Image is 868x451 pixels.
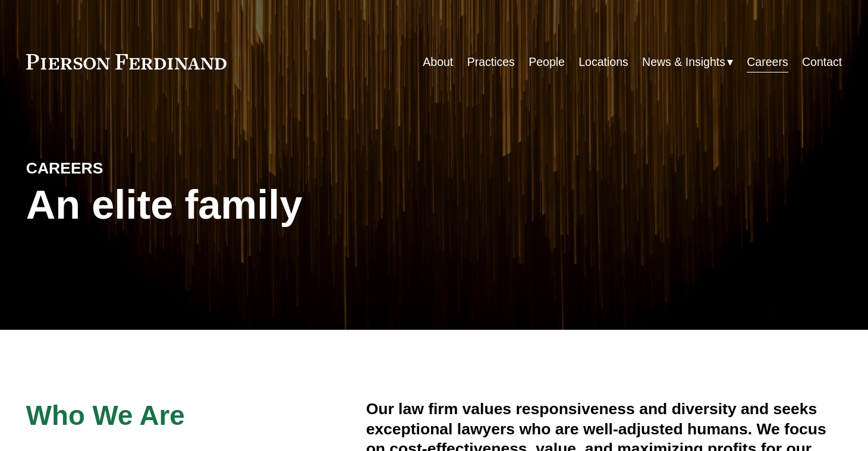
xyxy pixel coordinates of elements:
h1: An elite family [26,182,434,228]
a: People [529,51,565,74]
a: folder dropdown [642,51,733,74]
span: Who We Are [26,400,185,431]
span: News & Insights [642,52,725,72]
a: Practices [467,51,515,74]
a: Contact [802,51,842,74]
a: Locations [578,51,628,74]
a: About [423,51,453,74]
a: Careers [747,51,788,74]
h4: CAREERS [26,159,230,179]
